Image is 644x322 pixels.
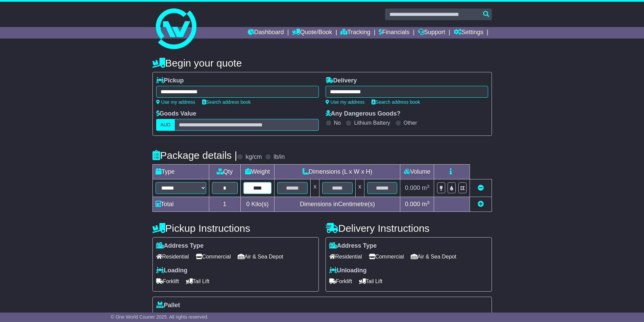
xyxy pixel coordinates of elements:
[111,314,209,320] span: © One World Courier 2025. All rights reserved.
[329,276,352,287] span: Forklift
[156,267,188,274] label: Loading
[156,311,185,321] span: Stackable
[355,179,364,197] td: x
[372,99,420,105] a: Search address book
[411,251,456,262] span: Air & Sea Depot
[248,27,284,39] a: Dashboard
[404,120,417,126] label: Other
[326,223,492,234] h4: Delivery Instructions
[354,120,390,126] label: Lithium Battery
[400,165,434,179] td: Volume
[275,165,400,179] td: Dimensions (L x W x H)
[156,276,179,287] span: Forklift
[418,27,445,39] a: Support
[202,99,251,105] a: Search address book
[478,201,484,207] a: Add new item
[238,251,283,262] span: Air & Sea Depot
[405,201,420,207] span: 0.000
[152,165,209,179] td: Type
[326,77,357,84] label: Delivery
[152,223,319,234] h4: Pickup Instructions
[156,251,189,262] span: Residential
[422,184,430,191] span: m
[240,165,275,179] td: Weight
[246,201,249,207] span: 0
[427,200,430,205] sup: 3
[340,27,370,39] a: Tracking
[422,201,430,207] span: m
[292,27,332,39] a: Quote/Book
[275,197,400,212] td: Dimensions in Centimetre(s)
[152,197,209,212] td: Total
[196,251,231,262] span: Commercial
[369,251,404,262] span: Commercial
[240,197,275,212] td: Kilo(s)
[156,77,184,84] label: Pickup
[152,57,492,69] h4: Begin your quote
[405,184,420,191] span: 0.000
[156,119,175,131] label: AUD
[245,153,262,161] label: kg/cm
[152,150,237,161] h4: Package details |
[192,311,233,321] span: Non Stackable
[329,267,367,274] label: Unloading
[209,197,240,212] td: 1
[334,120,341,126] label: No
[186,276,210,287] span: Tail Lift
[329,251,362,262] span: Residential
[156,99,195,105] a: Use my address
[478,184,484,191] a: Remove this item
[326,110,401,118] label: Any Dangerous Goods?
[454,27,483,39] a: Settings
[329,242,377,250] label: Address Type
[209,165,240,179] td: Qty
[311,179,319,197] td: x
[156,110,196,118] label: Goods Value
[326,99,365,105] a: Use my address
[156,302,180,309] label: Pallet
[273,153,285,161] label: lb/in
[359,276,383,287] span: Tail Lift
[156,242,204,250] label: Address Type
[379,27,409,39] a: Financials
[427,184,430,189] sup: 3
